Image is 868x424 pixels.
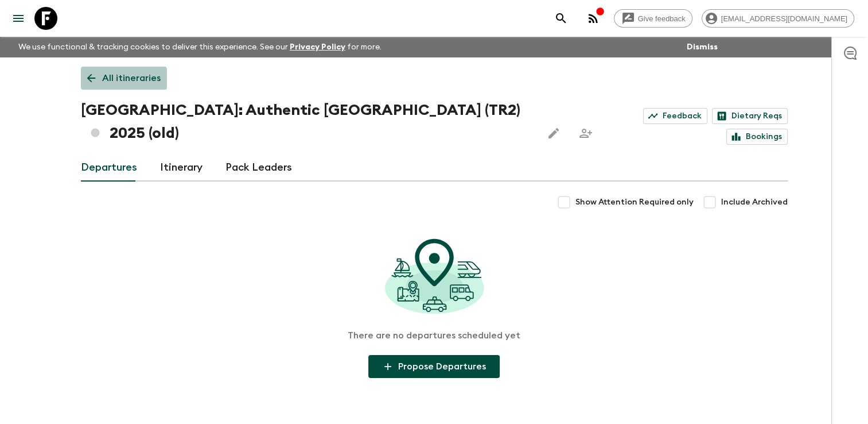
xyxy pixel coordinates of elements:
[726,129,788,145] a: Bookings
[225,154,292,182] a: Pack Leaders
[614,9,692,28] a: Give feedback
[81,67,167,90] a: All itineraries
[348,330,520,341] p: There are no departures scheduled yet
[550,7,573,30] button: search adventures
[721,196,788,208] span: Include Archived
[160,154,203,182] a: Itinerary
[702,9,854,28] div: [EMAIL_ADDRESS][DOMAIN_NAME]
[643,108,707,124] a: Feedback
[632,14,692,23] span: Give feedback
[542,122,565,145] button: Edit this itinerary
[715,14,854,23] span: [EMAIL_ADDRESS][DOMAIN_NAME]
[81,154,137,182] a: Departures
[574,122,597,145] span: Share this itinerary
[7,7,30,30] button: menu
[712,108,788,124] a: Dietary Reqs
[684,39,721,55] button: Dismiss
[290,43,345,51] a: Privacy Policy
[14,37,386,57] p: We use functional & tracking cookies to deliver this experience. See our for more.
[368,355,500,378] button: Propose Departures
[575,196,694,208] span: Show Attention Required only
[102,71,161,85] p: All itineraries
[81,99,534,145] h1: [GEOGRAPHIC_DATA]: Authentic [GEOGRAPHIC_DATA] (TR2) 2025 (old)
